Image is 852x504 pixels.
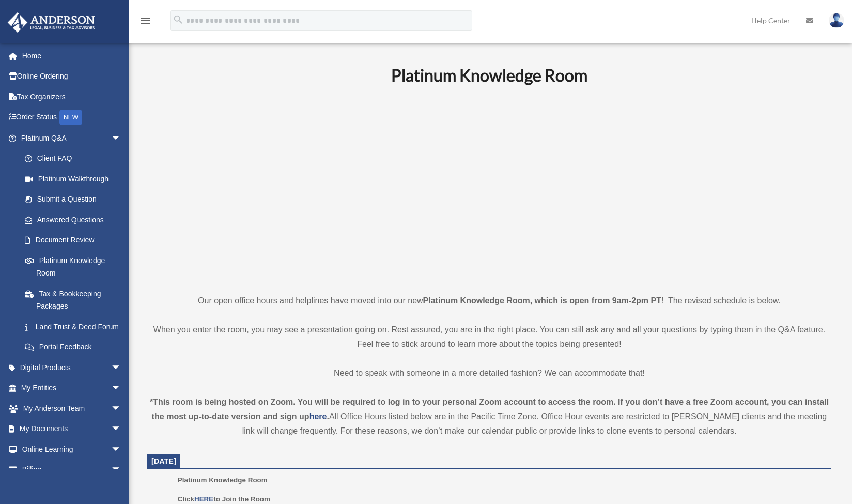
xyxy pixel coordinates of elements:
[111,460,132,481] span: arrow_drop_down
[5,12,98,33] img: Anderson Advisors Platinum Portal
[7,128,137,148] a: Platinum Q&Aarrow_drop_down
[111,357,132,378] span: arrow_drop_down
[111,419,132,440] span: arrow_drop_down
[423,296,661,305] strong: Platinum Knowledge Room, which is open from 9am-2pm PT
[327,412,329,421] strong: .
[147,366,831,380] p: Need to speak with someone in a more detailed fashion? We can accommodate that!
[7,86,137,107] a: Tax Organizers
[7,357,137,378] a: Digital Productsarrow_drop_down
[111,398,132,419] span: arrow_drop_down
[59,110,82,125] div: NEW
[178,476,268,484] span: Platinum Knowledge Room
[7,439,137,460] a: Online Learningarrow_drop_down
[111,439,132,460] span: arrow_drop_down
[391,65,587,85] b: Platinum Knowledge Room
[7,460,137,480] a: Billingarrow_drop_down
[14,250,132,283] a: Platinum Knowledge Room
[111,378,132,399] span: arrow_drop_down
[178,495,270,503] b: Click to Join the Room
[14,169,137,189] a: Platinum Walkthrough
[140,18,152,27] a: menu
[7,45,137,66] a: Home
[147,395,831,438] div: All Office Hours listed below are in the Pacific Time Zone. Office Hour events are restricted to ...
[194,495,213,503] a: HERE
[334,100,644,274] iframe: 231110_Toby_KnowledgeRoom
[147,294,831,308] p: Our open office hours and helplines have moved into our new ! The revised schedule is below.
[7,398,137,419] a: My Anderson Teamarrow_drop_down
[7,378,137,399] a: My Entitiesarrow_drop_down
[151,457,176,465] span: [DATE]
[14,148,137,169] a: Client FAQ
[14,209,137,230] a: Answered Questions
[14,337,137,358] a: Portal Feedback
[7,66,137,87] a: Online Ordering
[111,128,132,149] span: arrow_drop_down
[14,283,137,316] a: Tax & Bookkeeping Packages
[147,323,831,352] p: When you enter the room, you may see a presentation going on. Rest assured, you are in the right ...
[140,14,152,27] i: menu
[309,412,327,421] a: here
[150,398,829,421] strong: *This room is being hosted on Zoom. You will be required to log in to your personal Zoom account ...
[14,189,137,210] a: Submit a Question
[173,14,184,25] i: search
[14,316,137,337] a: Land Trust & Deed Forum
[14,230,137,251] a: Document Review
[7,419,137,439] a: My Documentsarrow_drop_down
[7,107,137,128] a: Order StatusNEW
[829,13,844,28] img: User Pic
